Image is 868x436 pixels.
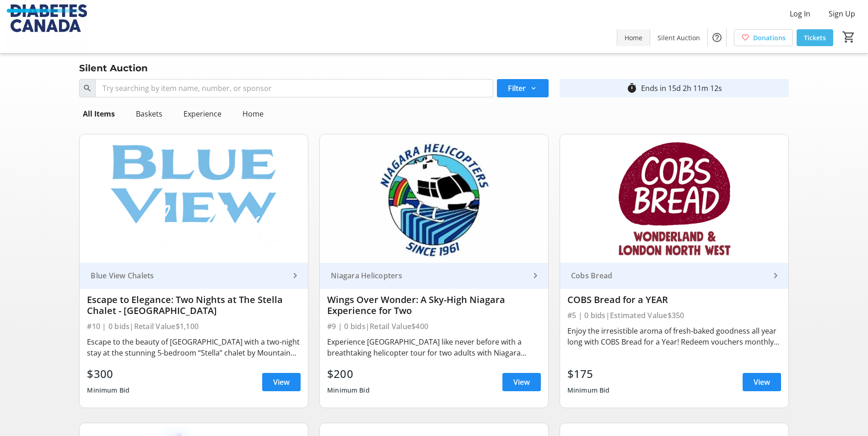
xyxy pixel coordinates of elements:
[87,382,129,399] div: Minimum Bid
[770,270,781,281] mat-icon: keyboard_arrow_right
[626,83,637,94] mat-icon: timer_outline
[290,270,301,281] mat-icon: keyboard_arrow_right
[658,33,700,43] span: Silent Auction
[650,29,707,46] a: Silent Auction
[5,4,87,49] img: Diabetes Canada's Logo
[829,8,855,19] span: Sign Up
[754,377,770,388] span: View
[708,28,726,47] button: Help
[74,61,153,75] div: Silent Auction
[87,271,290,280] div: Blue View Chalets
[239,105,267,123] div: Home
[567,325,781,347] div: Enjoy the irresistible aroma of fresh-baked goodness all year long with COBS Bread for a Year! Re...
[327,336,541,358] div: Experience [GEOGRAPHIC_DATA] like never before with a breathtaking helicopter tour for two adults...
[625,33,642,43] span: Home
[560,263,788,289] a: Cobs Bread
[821,6,863,21] button: Sign Up
[567,271,770,280] div: Cobs Bread
[567,382,610,399] div: Minimum Bid
[790,8,810,19] span: Log In
[734,29,793,46] a: Donations
[567,294,781,305] div: COBS Bread for a YEAR
[804,33,826,43] span: Tickets
[841,29,857,45] button: Cart
[513,377,530,388] span: View
[502,373,541,391] a: View
[320,134,548,263] img: Wings Over Wonder: A Sky-High Niagara Experience for Two
[180,105,225,123] div: Experience
[567,366,610,382] div: $175
[327,382,370,399] div: Minimum Bid
[497,79,549,97] button: Filter
[262,373,301,391] a: View
[327,294,541,316] div: Wings Over Wonder: A Sky-High Niagara Experience for Two
[743,373,781,391] a: View
[87,366,129,382] div: $300
[797,29,833,46] a: Tickets
[80,263,308,289] a: Blue View Chalets
[320,263,548,289] a: Niagara Helicopters
[753,33,786,43] span: Donations
[273,377,290,388] span: View
[327,271,530,280] div: Niagara Helicopters
[79,105,119,123] div: All Items
[782,6,818,21] button: Log In
[132,105,166,123] div: Baskets
[95,79,493,97] input: Try searching by item name, number, or sponsor
[327,366,370,382] div: $200
[567,309,781,322] div: #5 | 0 bids | Estimated Value $350
[641,83,722,94] div: Ends in 15d 2h 11m 12s
[87,294,301,316] div: Escape to Elegance: Two Nights at The Stella Chalet - [GEOGRAPHIC_DATA]
[87,320,301,333] div: #10 | 0 bids | Retail Value $1,100
[508,83,526,94] span: Filter
[327,320,541,333] div: #9 | 0 bids | Retail Value $400
[80,134,308,263] img: Escape to Elegance: Two Nights at The Stella Chalet - Blue View Mountain
[560,134,788,263] img: COBS Bread for a YEAR
[87,336,301,358] div: Escape to the beauty of [GEOGRAPHIC_DATA] with a two-night stay at the stunning 5-bedroom “Stella...
[530,270,541,281] mat-icon: keyboard_arrow_right
[617,29,650,46] a: Home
